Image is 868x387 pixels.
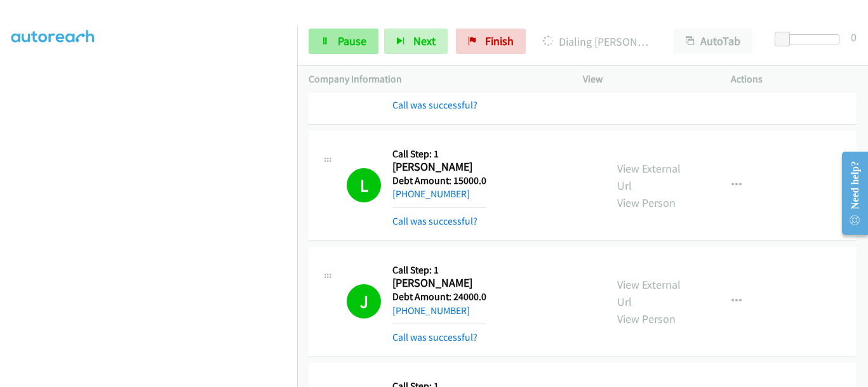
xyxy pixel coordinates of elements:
a: View External Url [617,161,681,193]
p: Company Information [309,72,560,87]
span: Next [413,34,436,48]
iframe: Resource Center [831,143,868,244]
span: Finish [485,34,514,48]
div: Delay between calls (in seconds) [781,34,839,44]
a: Finish [456,29,526,54]
button: AutoTab [674,29,752,54]
a: View Person [617,312,676,326]
a: View Person [617,195,676,210]
a: [PHONE_NUMBER] [392,305,470,317]
span: Pause [338,34,366,48]
h5: Call Step: 1 [392,148,486,161]
h2: [PERSON_NAME] [392,276,486,291]
p: Dialing [PERSON_NAME] [543,33,651,50]
h5: Call Step: 1 [392,264,486,277]
p: View [583,72,709,87]
a: Call was successful? [392,331,477,343]
h1: J [347,284,381,318]
button: Next [384,29,448,54]
p: Actions [731,72,857,87]
h5: Debt Amount: 15000.0 [392,174,486,187]
h1: L [347,168,381,202]
a: View External Url [617,277,681,309]
a: Call was successful? [392,99,477,111]
h2: [PERSON_NAME] [392,160,486,174]
a: Call was successful? [392,215,477,227]
a: Pause [309,29,378,54]
div: 0 [851,29,857,46]
h5: Debt Amount: 24000.0 [392,291,486,303]
a: [PHONE_NUMBER] [392,188,470,200]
